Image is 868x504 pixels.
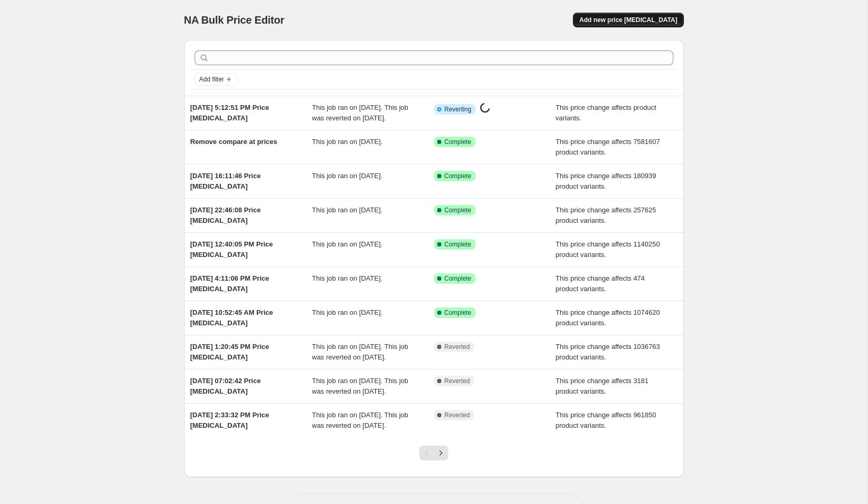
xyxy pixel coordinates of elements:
[312,172,382,180] span: This job ran on [DATE].
[556,411,656,429] span: This price change affects 961850 product variants.
[445,308,471,317] span: Complete
[445,377,470,385] span: Reverted
[190,138,277,146] span: Remove compare at prices
[190,411,269,429] span: [DATE] 2:33:32 PM Price [MEDICAL_DATA]
[556,206,656,224] span: This price change affects 257625 product variants.
[556,377,649,395] span: This price change affects 3181 product variants.
[556,240,660,259] span: This price change affects 1140250 product variants.
[312,104,408,122] span: This job ran on [DATE]. This job was reverted on [DATE].
[184,14,285,26] span: NA Bulk Price Editor
[573,13,683,27] button: Add new price [MEDICAL_DATA]
[190,274,269,293] span: [DATE] 4:11:06 PM Price [MEDICAL_DATA]
[190,343,269,361] span: [DATE] 1:20:45 PM Price [MEDICAL_DATA]
[312,274,382,282] span: This job ran on [DATE].
[556,274,645,293] span: This price change affects 474 product variants.
[190,104,269,122] span: [DATE] 5:12:51 PM Price [MEDICAL_DATA]
[312,343,408,361] span: This job ran on [DATE]. This job was reverted on [DATE].
[579,16,677,24] span: Add new price [MEDICAL_DATA]
[556,343,660,361] span: This price change affects 1036763 product variants.
[312,308,382,316] span: This job ran on [DATE].
[445,343,470,351] span: Reverted
[312,240,382,248] span: This job ran on [DATE].
[445,138,471,146] span: Complete
[556,172,656,190] span: This price change affects 180939 product variants.
[445,240,471,249] span: Complete
[445,274,471,283] span: Complete
[195,73,237,86] button: Add filter
[190,240,273,259] span: [DATE] 12:40:05 PM Price [MEDICAL_DATA]
[445,206,471,214] span: Complete
[190,308,274,327] span: [DATE] 10:52:45 AM Price [MEDICAL_DATA]
[190,206,261,224] span: [DATE] 22:46:08 Price [MEDICAL_DATA]
[199,75,224,84] span: Add filter
[556,308,660,327] span: This price change affects 1074620 product variants.
[445,105,471,114] span: Reverting
[312,138,382,146] span: This job ran on [DATE].
[190,172,261,190] span: [DATE] 16:11:46 Price [MEDICAL_DATA]
[312,377,408,395] span: This job ran on [DATE]. This job was reverted on [DATE].
[190,377,261,395] span: [DATE] 07:02:42 Price [MEDICAL_DATA]
[312,411,408,429] span: This job ran on [DATE]. This job was reverted on [DATE].
[556,138,660,156] span: This price change affects 7581607 product variants.
[419,446,448,460] nav: Pagination
[433,446,448,460] button: Next
[445,172,471,180] span: Complete
[445,411,470,419] span: Reverted
[556,104,656,122] span: This price change affects product variants.
[312,206,382,214] span: This job ran on [DATE].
